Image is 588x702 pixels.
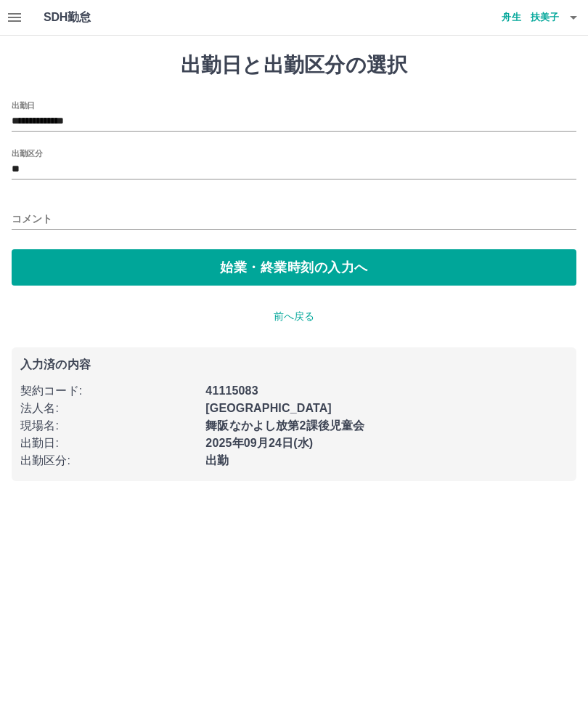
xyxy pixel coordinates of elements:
p: 出勤日 : [20,435,197,452]
b: [GEOGRAPHIC_DATA] [205,402,332,414]
p: 出勤区分 : [20,452,197,469]
h1: 出勤日と出勤区分の選択 [12,53,576,78]
p: 現場名 : [20,417,197,435]
p: 法人名 : [20,400,197,417]
b: 2025年09月24日(水) [205,437,313,449]
label: 出勤日 [12,100,35,110]
button: 始業・終業時刻の入力へ [12,249,576,286]
label: 出勤区分 [12,148,42,158]
p: 入力済の内容 [20,359,568,371]
p: 前へ戻る [12,309,576,324]
p: 契約コード : [20,382,197,400]
b: 舞阪なかよし放第2課後児童会 [205,419,364,432]
b: 出勤 [205,454,229,467]
b: 41115083 [205,384,258,397]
